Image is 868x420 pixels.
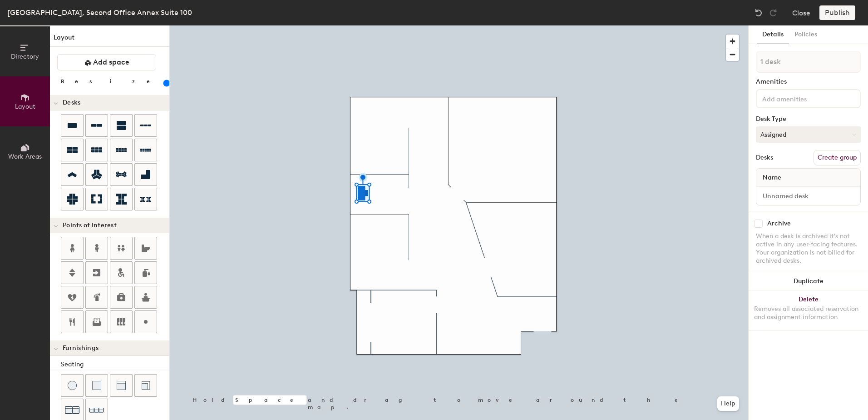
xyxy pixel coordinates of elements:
button: Details [757,25,789,44]
span: Points of Interest [63,222,117,229]
button: Create group [814,150,861,165]
img: Couch (x3) [89,403,104,417]
span: Directory [11,53,39,60]
span: Desks [63,99,80,106]
button: Add space [57,54,156,70]
img: Undo [754,8,763,17]
img: Cushion [92,381,101,390]
button: Cushion [85,374,108,397]
button: Close [792,5,810,20]
input: Add amenities [760,93,842,104]
div: When a desk is archived it's not active in any user-facing features. Your organization is not bil... [756,232,861,265]
span: Work Areas [8,153,42,160]
img: Couch (x2) [65,403,79,417]
button: Stool [61,374,84,397]
button: Couch (corner) [134,374,157,397]
input: Unnamed desk [758,190,858,202]
h1: Layout [50,33,169,47]
div: Seating [61,360,169,370]
div: [GEOGRAPHIC_DATA], Second Office Annex Suite 100 [7,7,192,18]
button: Couch (middle) [110,374,133,397]
img: Couch (corner) [141,381,150,390]
img: Redo [769,8,778,17]
div: Desk Type [756,115,861,123]
button: Help [717,396,739,411]
div: Removes all associated reservation and assignment information [754,305,863,321]
div: Desks [756,154,773,161]
span: Layout [15,103,35,110]
div: Amenities [756,78,861,85]
span: Add space [93,58,129,67]
div: Resize [61,78,161,85]
img: Couch (middle) [117,381,126,390]
button: DeleteRemoves all associated reservation and assignment information [749,290,868,330]
div: Archive [767,220,791,227]
img: Stool [68,381,77,390]
button: Policies [789,25,823,44]
span: Name [758,170,786,186]
span: Furnishings [63,345,99,352]
button: Duplicate [749,272,868,290]
button: Assigned [756,126,861,143]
